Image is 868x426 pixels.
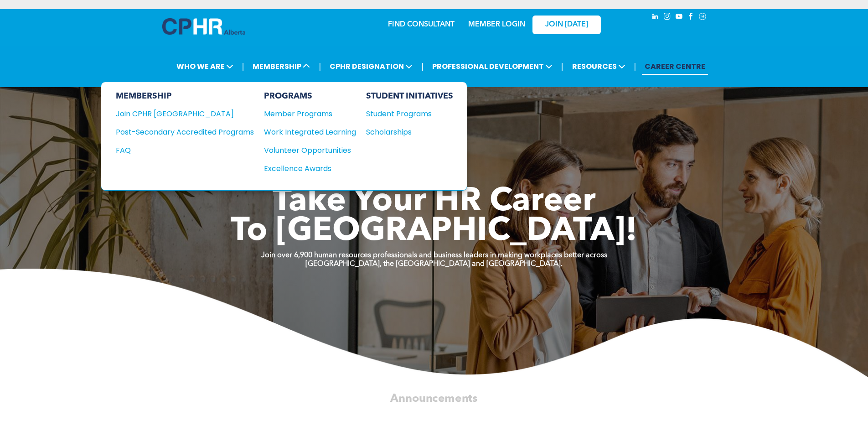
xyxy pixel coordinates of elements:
div: Student Programs [366,108,444,119]
span: JOIN [DATE] [545,21,588,29]
span: WHO WE ARE [174,58,236,75]
a: MEMBER LOGIN [468,21,525,28]
span: RESOURCES [569,58,628,75]
span: MEMBERSHIP [250,58,313,75]
a: FAQ [116,145,254,156]
span: CPHR DESIGNATION [327,58,415,75]
li: | [319,57,321,76]
li: | [242,57,244,76]
span: To [GEOGRAPHIC_DATA]! [231,215,637,248]
a: Excellence Awards [264,163,356,174]
div: Join CPHR [GEOGRAPHIC_DATA] [116,108,240,119]
div: FAQ [116,145,240,156]
div: PROGRAMS [264,91,356,101]
a: linkedin [650,11,660,24]
a: Member Programs [264,108,356,119]
div: Member Programs [264,108,347,119]
div: Scholarships [366,126,444,138]
img: A blue and white logo for cp alberta [162,18,245,35]
div: Post-Secondary Accredited Programs [116,126,240,138]
a: Volunteer Opportunities [264,145,356,156]
strong: [GEOGRAPHIC_DATA], the [GEOGRAPHIC_DATA] and [GEOGRAPHIC_DATA]. [305,260,563,268]
div: MEMBERSHIP [116,91,254,101]
li: | [634,57,636,76]
div: STUDENT INITIATIVES [366,91,453,101]
div: Volunteer Opportunities [264,145,347,156]
span: Announcements [390,393,477,404]
a: youtube [674,11,684,24]
li: | [561,57,563,76]
a: Join CPHR [GEOGRAPHIC_DATA] [116,108,254,119]
li: | [421,57,424,76]
a: Student Programs [366,108,453,119]
strong: Join over 6,900 human resources professionals and business leaders in making workplaces better ac... [261,252,607,259]
a: Work Integrated Learning [264,126,356,138]
a: FIND CONSULTANT [388,21,455,28]
a: JOIN [DATE] [532,16,601,34]
a: facebook [686,11,696,24]
div: Excellence Awards [264,163,347,174]
a: Post-Secondary Accredited Programs [116,126,254,138]
a: Social network [697,11,708,24]
span: PROFESSIONAL DEVELOPMENT [429,58,555,75]
a: instagram [662,11,672,24]
span: Take Your HR Career [273,186,596,218]
a: Scholarships [366,126,453,138]
a: CAREER CENTRE [642,58,708,75]
div: Work Integrated Learning [264,126,347,138]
